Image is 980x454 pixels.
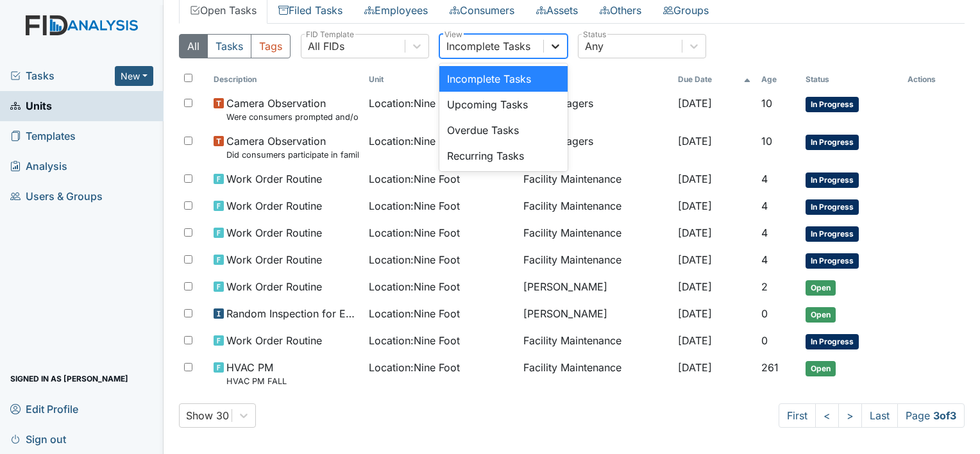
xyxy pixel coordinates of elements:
span: [DATE] [678,226,712,239]
td: Unit Managers [518,128,673,166]
th: Toggle SortBy [364,69,518,90]
span: Work Order Routine [226,333,322,348]
span: [DATE] [678,172,712,185]
div: Incomplete Tasks [439,66,568,92]
div: Incomplete Tasks [446,38,530,54]
span: In Progress [806,97,859,112]
small: Were consumers prompted and/or assisted with washing their hands for meal prep? [226,111,358,123]
span: Location : Nine Foot [369,252,460,267]
span: [DATE] [678,135,712,147]
button: Tags [251,34,291,58]
td: Facility Maintenance [518,193,673,220]
span: Open [806,307,836,323]
span: 261 [761,361,779,374]
span: In Progress [806,199,859,215]
span: Work Order Routine [226,198,322,214]
span: In Progress [806,226,859,242]
div: Recurring Tasks [439,143,568,169]
span: Work Order Routine [226,252,322,267]
span: 4 [761,172,768,185]
td: Facility Maintenance [518,328,673,355]
span: Signed in as [PERSON_NAME] [10,369,128,389]
th: Toggle SortBy [208,69,363,90]
div: Type filter [179,34,291,58]
span: 4 [761,253,768,266]
th: Toggle SortBy [673,69,756,90]
span: 0 [761,334,768,347]
span: Page [897,403,965,428]
span: Work Order Routine [226,279,322,294]
a: First [779,403,816,428]
span: 10 [761,135,772,147]
div: All FIDs [308,38,344,54]
input: Toggle All Rows Selected [184,74,192,82]
span: Templates [10,126,76,146]
span: 4 [761,199,768,212]
span: Camera Observation Did consumers participate in family style dining? [226,133,358,161]
span: In Progress [806,334,859,349]
a: < [815,403,839,428]
span: 10 [761,97,772,110]
span: In Progress [806,172,859,188]
nav: task-pagination [779,403,965,428]
span: Users & Groups [10,187,103,206]
th: Toggle SortBy [800,69,902,90]
span: Sign out [10,429,66,449]
span: 0 [761,307,768,320]
span: [DATE] [678,361,712,374]
small: Did consumers participate in family style dining? [226,149,358,161]
span: [DATE] [678,307,712,320]
span: Work Order Routine [226,225,322,240]
a: Tasks [10,68,115,83]
th: Toggle SortBy [756,69,800,90]
strong: 3 of 3 [933,409,956,422]
span: Location : Nine Foot [369,333,460,348]
span: Open [806,361,836,376]
th: Assignee [518,69,673,90]
span: Location : Nine Foot [369,360,460,375]
span: Location : Nine Foot [369,279,460,294]
span: [DATE] [678,97,712,110]
span: 2 [761,280,768,293]
button: All [179,34,208,58]
span: In Progress [806,135,859,150]
button: Tasks [207,34,251,58]
span: Open [806,280,836,296]
a: > [838,403,862,428]
span: Analysis [10,156,67,176]
td: Facility Maintenance [518,166,673,193]
span: [DATE] [678,253,712,266]
span: Random Inspection for Evening [226,306,358,321]
button: New [115,66,153,86]
div: Overdue Tasks [439,117,568,143]
span: Location : Nine Foot [369,171,460,187]
div: Show 30 [186,408,229,423]
span: In Progress [806,253,859,269]
div: Any [585,38,604,54]
span: HVAC PM HVAC PM FALL [226,360,287,387]
span: Location : Nine Foot [369,198,460,214]
td: Facility Maintenance [518,355,673,392]
span: Location : Nine Foot [369,306,460,321]
span: [DATE] [678,199,712,212]
span: Camera Observation Were consumers prompted and/or assisted with washing their hands for meal prep? [226,96,358,123]
div: Upcoming Tasks [439,92,568,117]
td: Facility Maintenance [518,220,673,247]
span: Location : Nine Foot [369,96,460,111]
span: 4 [761,226,768,239]
span: Units [10,96,52,116]
td: [PERSON_NAME] [518,274,673,301]
span: [DATE] [678,334,712,347]
th: Actions [902,69,965,90]
span: [DATE] [678,280,712,293]
span: Location : Nine Foot [369,133,460,149]
a: Last [861,403,898,428]
td: Unit Managers [518,90,673,128]
small: HVAC PM FALL [226,375,287,387]
div: Open Tasks [179,34,965,428]
td: Facility Maintenance [518,247,673,274]
span: Location : Nine Foot [369,225,460,240]
span: Work Order Routine [226,171,322,187]
td: [PERSON_NAME] [518,301,673,328]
